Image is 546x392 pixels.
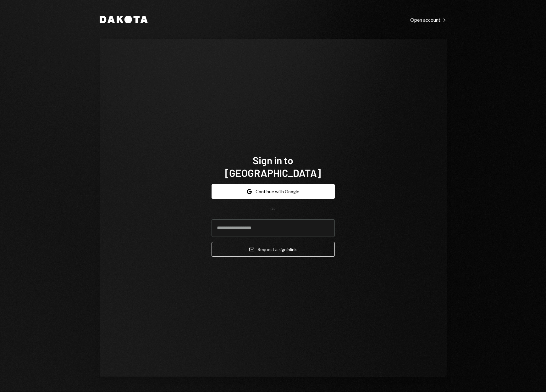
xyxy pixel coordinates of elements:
h1: Sign in to [GEOGRAPHIC_DATA] [212,154,335,179]
button: Request a signinlink [212,242,335,257]
button: Continue with Google [212,184,335,199]
div: OR [270,206,276,212]
div: Open account [410,17,447,23]
a: Open account [410,16,447,23]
